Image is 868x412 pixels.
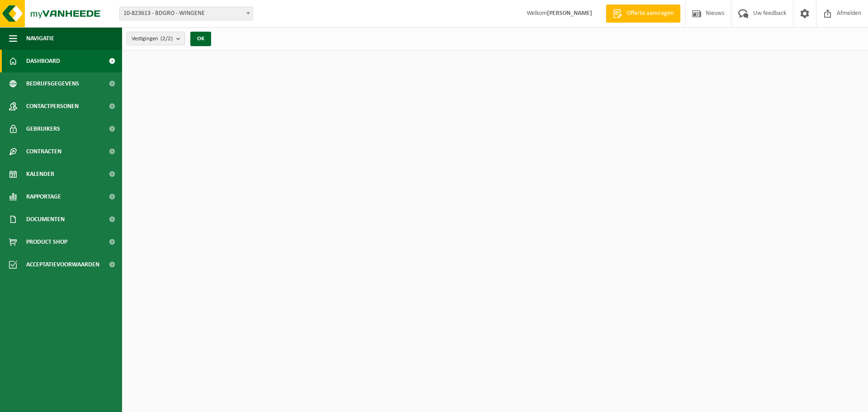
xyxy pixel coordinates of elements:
[26,208,65,231] span: Documenten
[26,185,61,208] span: Rapportage
[26,253,99,276] span: Acceptatievoorwaarden
[26,231,67,253] span: Product Shop
[26,163,54,185] span: Kalender
[190,32,211,46] button: OK
[624,9,676,18] span: Offerte aanvragen
[26,95,79,118] span: Contactpersonen
[26,27,54,50] span: Navigatie
[132,32,173,46] span: Vestigingen
[26,72,79,95] span: Bedrijfsgegevens
[26,140,61,163] span: Contracten
[26,50,60,72] span: Dashboard
[119,7,253,20] span: 10-823613 - BDGRO - WINGENE
[120,7,253,20] span: 10-823613 - BDGRO - WINGENE
[606,5,680,23] a: Offerte aanvragen
[127,32,185,45] button: Vestigingen(2/2)
[160,36,173,42] count: (2/2)
[547,10,592,17] strong: [PERSON_NAME]
[26,118,60,140] span: Gebruikers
